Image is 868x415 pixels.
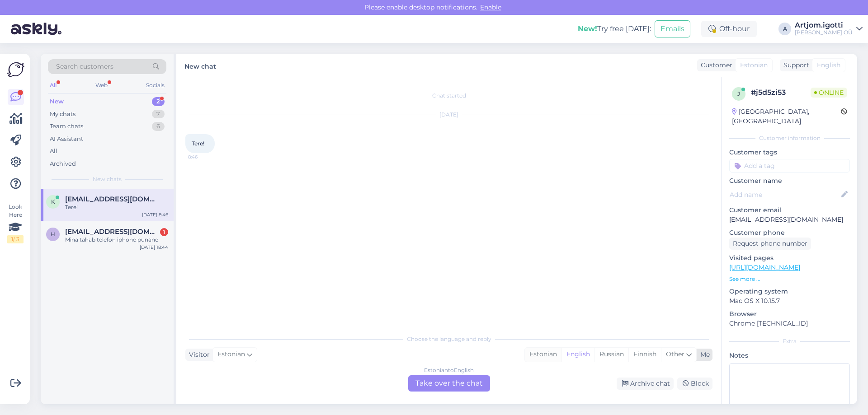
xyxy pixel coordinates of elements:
[701,21,757,37] div: Off-hour
[185,335,712,343] div: Choose the language and reply
[730,190,840,200] input: Add name
[152,110,165,119] div: 7
[56,62,113,71] span: Search customers
[50,122,83,131] div: Team chats
[795,22,863,36] a: Artjom.igotti[PERSON_NAME] OÜ
[65,195,159,203] span: ktekku@gmail.com
[424,366,474,374] div: Estonian to English
[140,244,168,251] div: [DATE] 18:44
[65,236,168,244] div: Mina tahab telefon iphone punane
[477,3,504,11] span: Enable
[50,135,83,144] div: AI Assistant
[7,61,24,78] img: Askly Logo
[578,23,651,34] div: Try free [DATE]:
[780,61,809,70] div: Support
[594,348,628,361] div: Russian
[795,29,853,36] div: [PERSON_NAME] OÜ
[50,110,75,119] div: My chats
[65,228,159,236] span: helenapajuste972@gmail.com
[185,92,712,100] div: Chat started
[732,107,841,126] div: [GEOGRAPHIC_DATA], [GEOGRAPHIC_DATA]
[185,111,712,119] div: [DATE]
[729,228,850,238] p: Customer phone
[617,378,674,390] div: Archive chat
[192,140,204,147] span: Tere!
[94,79,109,91] div: Web
[50,147,57,156] div: All
[142,211,168,218] div: [DATE] 8:46
[188,154,222,160] span: 8:46
[50,159,76,168] div: Archived
[729,351,850,360] p: Notes
[408,375,490,392] div: Take over the chat
[217,350,245,359] span: Estonian
[160,228,168,236] div: 1
[144,79,166,91] div: Socials
[525,348,561,361] div: Estonian
[185,350,210,359] div: Visitor
[578,24,597,33] b: New!
[48,79,58,91] div: All
[93,175,122,183] span: New chats
[729,296,850,306] p: Mac OS X 10.15.7
[729,337,850,345] div: Extra
[697,61,732,70] div: Customer
[50,97,64,106] div: New
[51,198,55,205] span: k
[778,23,791,35] div: A
[795,22,853,29] div: Artjom.igotti
[729,263,800,271] a: [URL][DOMAIN_NAME]
[7,235,24,243] div: 1 / 3
[729,215,850,224] p: [EMAIL_ADDRESS][DOMAIN_NAME]
[729,253,850,263] p: Visited pages
[729,287,850,296] p: Operating system
[729,148,850,157] p: Customer tags
[729,159,850,173] input: Add a tag
[740,61,768,70] span: Estonian
[65,203,168,211] div: Tere!
[152,97,165,106] div: 2
[729,205,850,215] p: Customer email
[152,122,165,131] div: 6
[7,203,24,243] div: Look Here
[561,348,594,361] div: English
[184,59,216,71] label: New chat
[729,319,850,328] p: Chrome [TECHNICAL_ID]
[737,90,740,97] span: j
[729,309,850,319] p: Browser
[655,20,690,37] button: Emails
[729,275,850,283] p: See more ...
[729,176,850,186] p: Customer name
[666,350,684,358] span: Other
[811,88,847,98] span: Online
[697,350,710,359] div: Me
[817,61,840,70] span: English
[51,231,55,238] span: h
[677,378,712,390] div: Block
[628,348,661,361] div: Finnish
[729,134,850,142] div: Customer information
[751,87,811,98] div: # j5d5zi53
[729,238,811,250] div: Request phone number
